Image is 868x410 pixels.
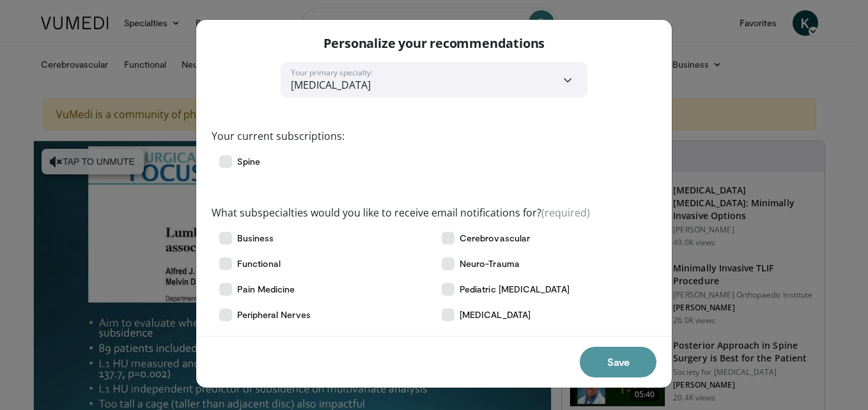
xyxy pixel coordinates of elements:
[212,205,590,220] label: What subspecialties would you like to receive email notifications for?
[460,257,520,270] span: Neuro-Trauma
[541,206,590,220] span: (required)
[460,283,570,296] span: Pediatric [MEDICAL_DATA]
[237,232,274,245] span: Business
[237,155,260,168] span: Spine
[237,257,281,270] span: Functional
[460,308,531,321] span: [MEDICAL_DATA]
[460,232,530,245] span: Cerebrovascular
[237,283,295,296] span: Pain Medicine
[580,347,656,377] button: Save
[237,308,311,321] span: Peripheral Nerves
[323,35,545,52] p: Personalize your recommendations
[212,128,345,144] label: Your current subscriptions:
